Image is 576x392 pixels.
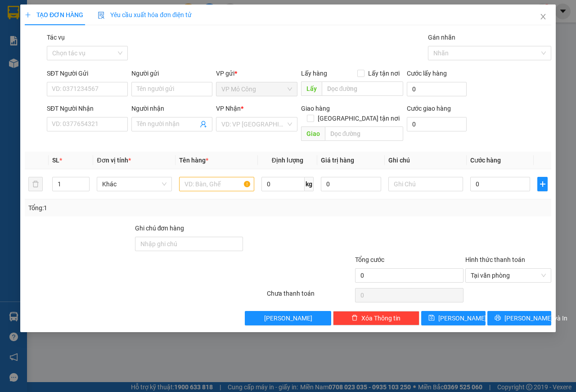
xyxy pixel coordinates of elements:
span: Yêu cầu xuất hóa đơn điện tử [98,11,192,18]
span: Tên hàng [179,157,208,164]
button: delete [28,177,43,191]
img: logo [3,5,43,45]
span: Tại văn phòng [470,269,546,282]
span: user-add [200,121,207,128]
span: Bến xe [GEOGRAPHIC_DATA] [71,14,121,26]
span: [PERSON_NAME] [264,313,312,323]
span: Lấy hàng [301,70,327,77]
span: VPMC1209250005 [45,57,96,64]
span: Lấy [301,81,321,96]
span: VP Nhận [216,105,241,112]
span: Tổng cước [355,256,384,263]
span: kg [305,177,314,191]
label: Ghi chú đơn hàng [135,225,184,232]
span: TẠO ĐƠN HÀNG [25,11,83,18]
span: Cước hàng [470,157,501,164]
span: ----------------------------------------- [24,49,110,56]
label: Gán nhãn [428,34,455,41]
div: Người nhận [131,104,212,113]
span: plus [25,12,31,18]
button: plus [537,177,548,191]
span: Giao hàng [301,105,329,112]
span: Xóa Thông tin [361,313,400,323]
span: [PERSON_NAME] [438,313,486,323]
div: VP gửi [216,68,297,78]
button: Close [531,5,556,30]
label: Tác vụ [47,34,65,41]
span: Định lượng [272,157,303,164]
span: VP Mỏ Công [221,82,292,96]
img: icon [98,12,105,19]
input: Cước giao hàng [407,117,467,131]
span: plus [538,180,547,188]
strong: ĐỒNG PHƯỚC [71,5,123,13]
span: printer [494,315,500,322]
span: close [540,13,547,20]
input: Ghi Chú [388,177,463,191]
input: Dọc đường [321,81,403,96]
span: In ngày: [3,65,55,71]
div: SĐT Người Nhận [47,104,128,113]
button: [PERSON_NAME] [245,311,331,325]
label: Cước lấy hàng [407,70,447,77]
div: SĐT Người Gửi [47,68,128,78]
div: Chưa thanh toán [266,288,354,304]
span: Đơn vị tính [97,157,130,164]
span: 01 Võ Văn Truyện, KP.1, Phường 2 [71,27,124,38]
div: Người gửi [131,68,212,78]
span: delete [351,315,358,322]
input: Dọc đường [324,126,403,141]
label: Hình thức thanh toán [465,256,525,263]
span: [PERSON_NAME]: [3,58,95,63]
input: Ghi chú đơn hàng [135,237,243,251]
span: Giá trị hàng [321,157,354,164]
span: SL [52,157,59,164]
button: printer[PERSON_NAME] và In [487,311,551,325]
span: Giao [301,126,324,141]
input: 0 [321,177,381,191]
span: [PERSON_NAME] và In [504,313,567,323]
div: Tổng: 1 [28,203,223,213]
input: VD: Bàn, Ghế [179,177,254,191]
span: [GEOGRAPHIC_DATA] tận nơi [314,113,403,123]
label: Cước giao hàng [407,105,451,112]
span: save [428,315,435,322]
button: save[PERSON_NAME] [421,311,486,325]
button: deleteXóa Thông tin [333,311,419,325]
span: Lấy tận nơi [364,68,403,78]
span: Hotline: 19001152 [71,40,110,45]
input: Cước lấy hàng [407,82,467,96]
span: Khác [102,177,166,191]
th: Ghi chú [384,152,467,169]
span: 10:51:01 [DATE] [20,65,55,71]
